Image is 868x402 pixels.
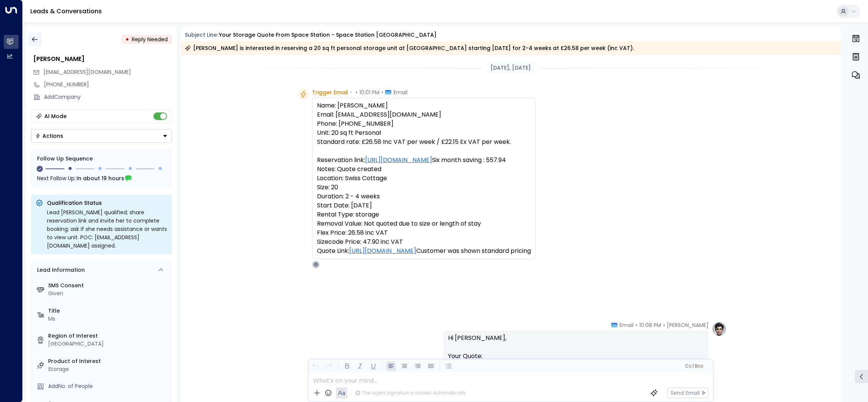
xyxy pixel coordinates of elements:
button: Actions [31,129,172,143]
pre: Name: [PERSON_NAME] Email: [EMAIL_ADDRESS][DOMAIN_NAME] Phone: [PHONE_NUMBER] Unit: 20 sq ft Pers... [317,101,531,256]
span: 10:01 PM [359,89,379,96]
div: AddCompany [44,93,172,101]
a: [URL][DOMAIN_NAME] [365,156,432,165]
span: 10:08 PM [639,321,661,329]
button: Undo [311,361,320,371]
label: Region of Interest [48,332,169,340]
label: SMS Consent [48,282,169,290]
span: sangria70@yahoo.com [44,68,131,76]
span: • [635,321,637,329]
span: • [381,89,383,96]
div: Storage [48,365,169,373]
div: AI Mode [44,112,67,120]
div: [PHONE_NUMBER] [44,81,172,89]
button: Cc|Bcc [682,363,706,370]
span: [PERSON_NAME] [667,321,709,329]
img: profile-logo.png [712,321,727,337]
div: [DATE], [DATE] [487,62,534,73]
div: Your storage quote from Space Station - Space Station [GEOGRAPHIC_DATA] [219,31,437,39]
div: Ms [48,315,169,323]
span: In about 19 hours [76,174,124,182]
div: [PERSON_NAME] is interested in reserving a 20 sq ft personal storage unit at [GEOGRAPHIC_DATA] st... [185,44,634,52]
a: [URL][DOMAIN_NAME] [349,246,416,256]
label: Title [48,307,169,315]
span: Reply Needed [132,36,168,43]
span: • [663,321,665,329]
span: Cc Bcc [685,363,703,369]
span: Subject Line: [185,31,218,39]
div: Actions [35,132,63,139]
div: O [312,261,320,268]
label: Product of Interest [48,357,169,365]
div: Lead [PERSON_NAME] qualified; share reservation link and invite her to complete booking; ask if s... [47,208,167,250]
span: Email [620,321,634,329]
span: Email [393,89,407,96]
div: Next Follow Up: [37,174,166,182]
div: [PERSON_NAME] [33,55,172,64]
div: AddNo. of People [48,382,169,390]
div: Given [48,290,169,298]
div: • [125,33,129,46]
button: Redo [324,361,334,371]
a: Leads & Conversations [30,7,102,16]
div: Button group with a nested menu [31,129,172,143]
span: • [350,89,352,96]
p: Qualification Status [47,199,167,207]
div: The agent signature is added automatically [355,390,466,396]
span: | [692,363,694,369]
span: • [356,89,358,96]
div: Follow Up Sequence [37,155,166,163]
div: Lead Information [34,266,85,274]
div: [GEOGRAPHIC_DATA] [48,340,169,348]
span: Trigger Email [312,89,348,96]
span: [EMAIL_ADDRESS][DOMAIN_NAME] [44,68,131,76]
